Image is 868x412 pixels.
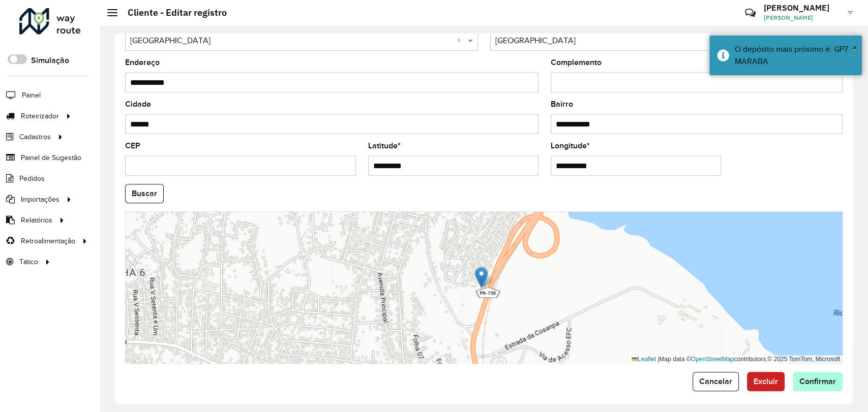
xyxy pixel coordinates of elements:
[821,35,830,47] span: Clear all
[21,111,59,121] span: Roteirizador
[21,236,75,246] span: Retroalimentação
[475,267,488,288] img: Marker
[125,98,151,110] label: Cidade
[657,356,659,363] span: |
[799,377,836,386] span: Confirmar
[551,98,573,110] label: Bairro
[368,140,401,152] label: Latitude
[629,355,843,364] div: Map data © contributors,© 2025 TomTom, Microsoft
[125,184,164,203] button: Buscar
[551,140,590,152] label: Longitude
[21,194,59,205] span: Importações
[551,56,602,69] label: Complemento
[19,257,38,267] span: Tático
[852,40,857,55] button: Close
[691,356,734,363] a: OpenStreetMap
[19,132,51,142] span: Cadastros
[735,43,854,68] div: O depósito mais próximo é: GP7 MARABA
[693,372,739,391] button: Cancelar
[747,372,785,391] button: Excluir
[21,152,81,163] span: Painel de Sugestão
[699,377,732,386] span: Cancelar
[21,215,52,226] span: Relatórios
[764,3,840,13] h3: [PERSON_NAME]
[22,90,41,101] span: Painel
[19,173,45,184] span: Pedidos
[754,377,778,386] span: Excluir
[739,2,761,24] a: Contato Rápido
[632,356,656,363] a: Leaflet
[125,56,160,69] label: Endereço
[793,372,843,391] button: Confirmar
[764,13,840,22] span: [PERSON_NAME]
[31,54,69,67] label: Simulação
[457,35,465,47] span: Clear all
[117,7,227,18] h2: Cliente - Editar registro
[852,42,857,53] span: ×
[125,140,140,152] label: CEP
